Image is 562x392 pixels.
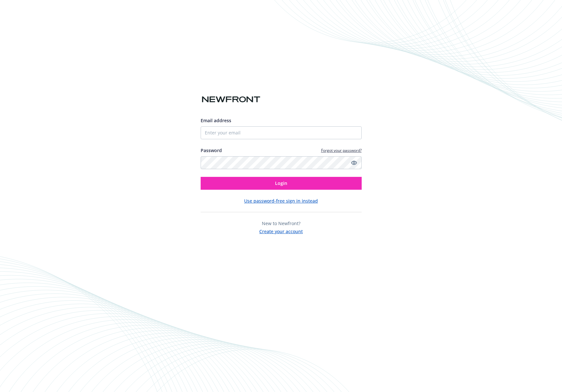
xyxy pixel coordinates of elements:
[201,177,362,190] button: Login
[201,94,262,105] img: Newfront logo
[244,197,318,204] button: Use password-free sign in instead
[321,148,362,153] a: Forgot your password?
[201,156,362,169] input: Enter your password
[262,220,300,226] span: New to Newfront?
[275,180,287,186] span: Login
[350,159,358,167] a: Show password
[201,147,222,154] label: Password
[201,117,231,123] span: Email address
[201,126,362,139] input: Enter your email
[259,227,303,235] button: Create your account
